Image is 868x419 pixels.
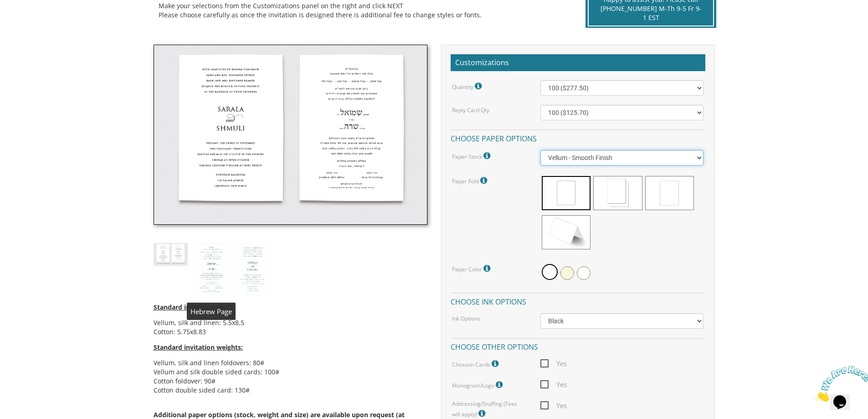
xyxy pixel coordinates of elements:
[159,1,565,20] div: Make your selections from the Customizations panel on the right and click NEXT Please choose care...
[154,327,427,336] li: Cotton: 5.75x8.83
[451,293,705,309] h4: Choose ink options
[452,80,484,92] label: Quantity
[452,150,493,162] label: Paper Stock
[451,129,705,145] h4: Choose paper options
[452,263,493,274] label: Paper Color
[154,367,427,377] li: Vellum and silk double sided cards: 100#
[154,303,233,311] span: Standard invitation sizes:
[154,318,427,327] li: Vellum, silk and linen: 5.5x8.5
[154,358,427,367] li: Vellum, silk and linen foldovers: 80#
[154,343,243,352] span: Standard invitation weights:
[540,358,567,369] span: Yes
[154,45,427,225] img: style8_thumb.jpg
[4,4,60,40] img: Chat attention grabber
[452,358,501,370] label: Chosson Cards
[154,243,188,265] img: style8_thumb.jpg
[812,362,868,405] iframe: chat widget
[451,338,705,354] h4: Choose other options
[452,379,505,391] label: Monogram/Logo
[195,243,229,296] img: style8_heb.jpg
[540,379,567,390] span: Yes
[154,386,427,395] li: Cotton double sided card: 130#
[452,175,489,186] label: Paper Fold
[154,377,427,386] li: Cotton foldover: 90#
[452,315,480,322] label: Ink Options
[236,243,270,296] img: style8_eng.jpg
[452,106,489,114] label: Reply Card Qty
[451,54,705,72] h2: Customizations
[540,400,567,411] span: Yes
